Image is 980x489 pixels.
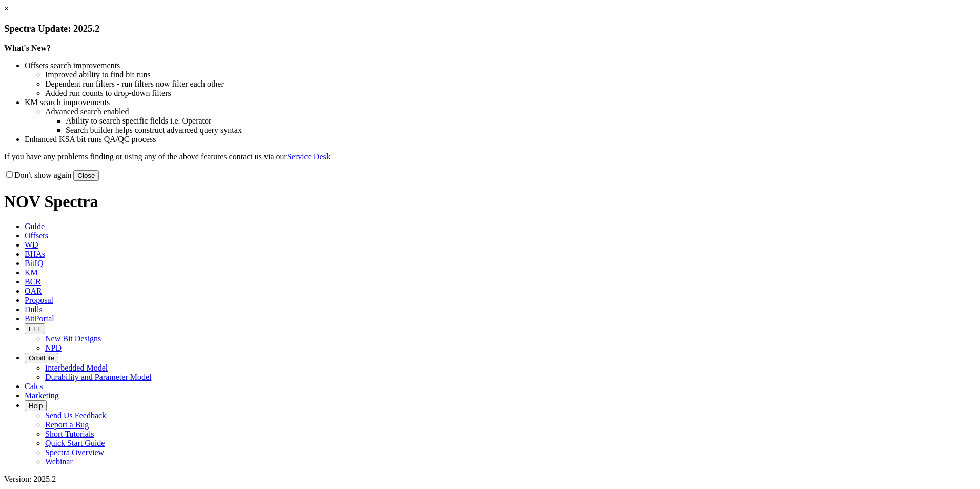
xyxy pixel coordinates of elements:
strong: What's New? [4,44,51,52]
a: Short Tutorials [45,430,94,438]
span: Help [29,402,43,410]
span: WD [25,240,38,249]
a: × [4,4,9,13]
li: Search builder helps construct advanced query syntax [66,126,976,135]
a: Service Desk [287,152,331,161]
span: BitPortal [25,314,54,323]
span: BCR [25,277,41,286]
input: Don't show again [6,171,13,178]
li: Improved ability to find bit runs [45,70,976,79]
li: Dependent run filters - run filters now filter each other [45,79,976,89]
span: Dulls [25,305,43,314]
a: Send Us Feedback [45,411,106,420]
a: Webinar [45,457,73,466]
span: BitIQ [25,259,43,268]
span: Proposal [25,296,53,304]
li: Enhanced KSA bit runs QA/QC process [25,135,976,144]
li: Offsets search improvements [25,61,976,70]
button: Close [73,170,99,181]
p: If you have any problems finding or using any of the above features contact us via our [4,152,976,161]
h1: NOV Spectra [4,192,976,211]
span: FTT [29,325,41,333]
span: Guide [25,222,45,231]
a: Spectra Overview [45,448,104,457]
li: Advanced search enabled [45,107,976,116]
a: Quick Start Guide [45,439,105,447]
li: Added run counts to drop-down filters [45,89,976,98]
h3: Spectra Update: 2025.2 [4,23,976,34]
span: Offsets [25,231,48,240]
span: OrbitLite [29,354,54,362]
a: Durability and Parameter Model [45,373,152,381]
a: Report a Bug [45,420,89,429]
label: Don't show again [4,171,71,179]
span: OAR [25,287,42,295]
li: KM search improvements [25,98,976,107]
div: Version: 2025.2 [4,475,976,484]
a: NPD [45,343,62,352]
span: Calcs [25,382,43,391]
li: Ability to search specific fields i.e. Operator [66,116,976,126]
span: Marketing [25,391,59,400]
a: Interbedded Model [45,363,108,372]
span: BHAs [25,250,45,258]
a: New Bit Designs [45,334,101,343]
span: KM [25,268,38,277]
